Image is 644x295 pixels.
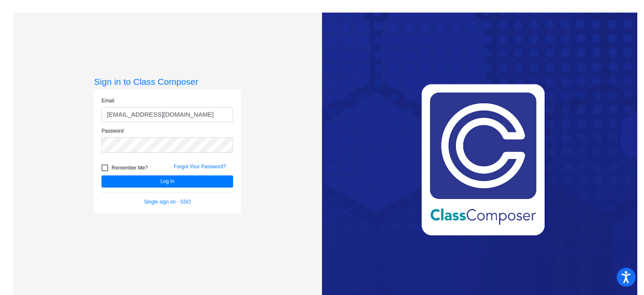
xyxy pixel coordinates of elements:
[101,175,233,188] button: Log In
[112,163,148,173] span: Remember Me?
[101,97,114,104] label: Email
[101,127,124,135] label: Password
[94,76,241,87] h3: Sign in to Class Composer
[144,199,191,205] a: Single sign on - SSO
[174,164,226,170] a: Forgot Your Password?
